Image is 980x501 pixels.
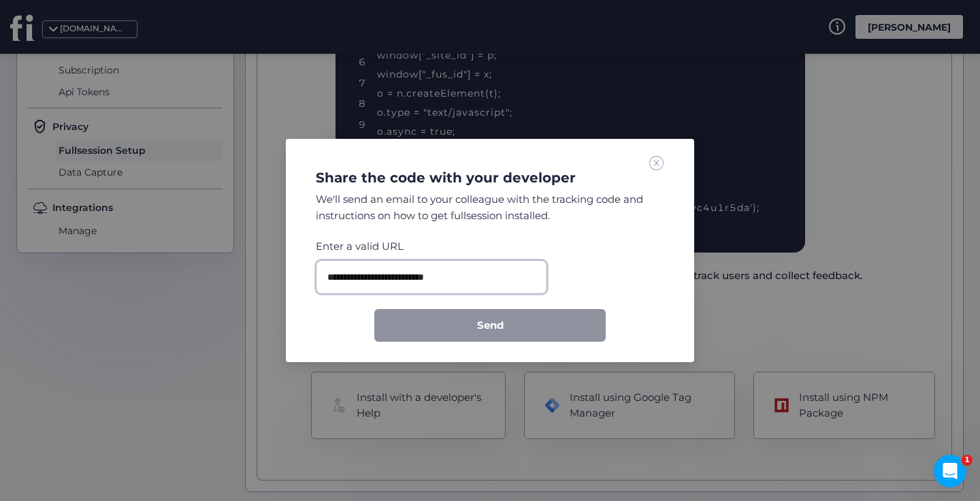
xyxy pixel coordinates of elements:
[316,169,664,186] div: Share the code with your developer
[434,5,459,31] button: Collapse window
[316,238,547,255] div: Enter a valid URL
[374,309,606,342] button: Send
[9,5,35,31] button: go back
[934,455,966,487] iframe: Intercom live chat
[316,191,664,223] div: We'll send an email to your colleague with the tracking code and instructions on how to get fulls...
[962,455,973,466] span: 1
